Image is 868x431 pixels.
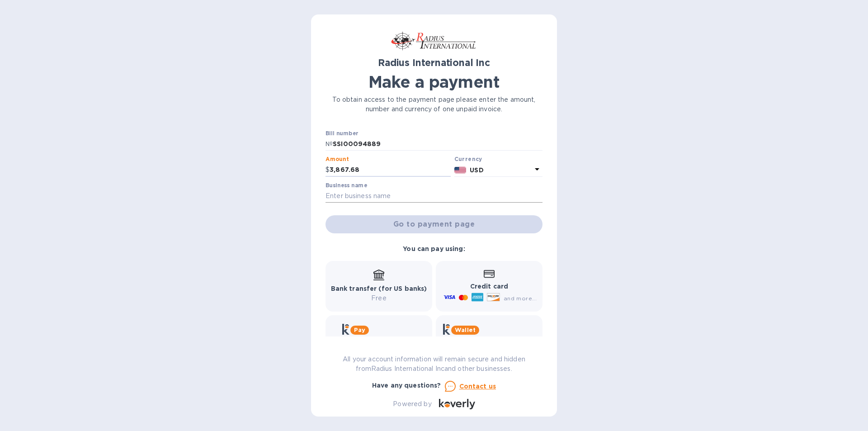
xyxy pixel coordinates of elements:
[325,139,333,149] p: №
[325,131,358,136] label: Bill number
[470,283,508,290] b: Credit card
[331,294,427,303] p: Free
[504,295,537,302] span: and more...
[455,327,476,333] b: Wallet
[325,157,349,162] label: Amount
[325,72,542,91] h1: Make a payment
[325,183,367,188] label: Business name
[378,57,490,68] b: Radius International Inc
[325,95,542,114] p: To obtain access to the payment page please enter the amount, number and currency of one unpaid i...
[403,245,465,252] b: You can pay using:
[325,165,330,175] p: $
[454,156,482,162] b: Currency
[325,189,542,203] input: Enter business name
[470,166,483,174] b: USD
[325,355,542,374] p: All your account information will remain secure and hidden from Radius International Inc and othe...
[459,383,496,390] u: Contact us
[354,327,365,333] b: Pay
[333,137,542,151] input: Enter bill number
[330,163,451,177] input: 0.00
[454,167,467,173] img: USD
[331,285,427,292] b: Bank transfer (for US banks)
[372,382,441,389] b: Have any questions?
[393,399,431,409] p: Powered by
